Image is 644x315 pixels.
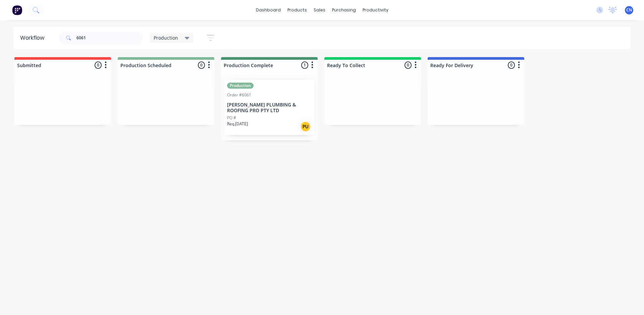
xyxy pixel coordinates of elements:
[253,5,284,15] a: dashboard
[12,5,22,15] img: Factory
[359,5,392,15] div: productivity
[329,5,359,15] div: purchasing
[227,92,251,98] div: Order #6061
[227,115,236,121] p: PO #
[626,7,632,13] span: CN
[227,102,312,114] p: [PERSON_NAME] PLUMBING & ROOFING PRO PTY LTD
[227,83,254,89] div: Production
[154,34,178,41] span: Production
[300,121,311,132] div: PU
[227,121,248,127] p: Req. [DATE]
[224,80,314,135] div: ProductionOrder #6061[PERSON_NAME] PLUMBING & ROOFING PRO PTY LTDPO #Req.[DATE]PU
[20,34,48,42] div: Workflow
[76,31,143,45] input: Search for orders...
[310,5,329,15] div: sales
[284,5,310,15] div: products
